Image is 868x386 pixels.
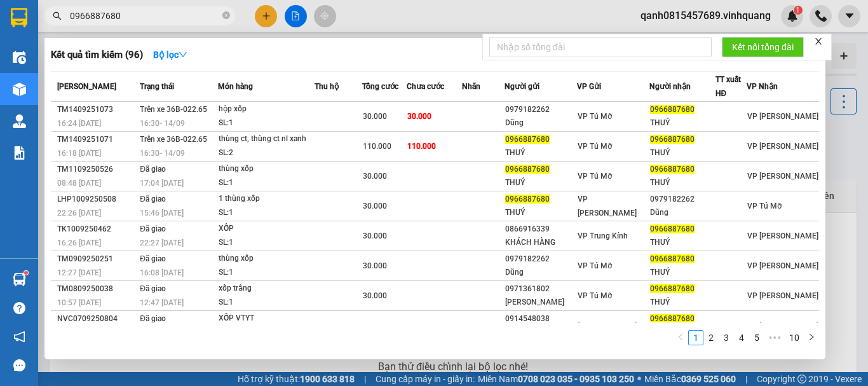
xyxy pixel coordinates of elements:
span: VP [PERSON_NAME] [578,195,637,217]
div: 0866916339 [505,223,576,236]
span: Món hàng [218,82,253,91]
span: VP Tú Mỡ [578,112,612,121]
div: SL: 1 [219,206,314,220]
div: KHÁCH HÀNG [505,236,576,249]
button: Bộ lọcdown [143,45,198,65]
span: 30.000 [363,261,387,270]
li: 5 [749,330,764,345]
span: 16:08 [DATE] [140,268,184,277]
span: 12:47 [DATE] [140,298,184,307]
a: 5 [750,331,764,345]
span: 16:30 - 14/09 [140,119,185,128]
span: search [53,11,62,20]
span: close [814,37,823,46]
div: TM0809250038 [57,282,136,296]
input: Tìm tên, số ĐT hoặc mã đơn [70,9,220,23]
span: 16:24 [DATE] [57,119,101,128]
img: solution-icon [13,146,26,160]
img: warehouse-icon [13,273,26,286]
span: VP Tú Mỡ [578,291,612,300]
span: VP [PERSON_NAME] [747,261,818,270]
div: SL: 1 [219,116,314,130]
div: TK1009250462 [57,223,136,236]
div: XỐP VTYT [219,312,314,326]
div: THUÝ [650,176,714,190]
div: THUÝ [505,206,576,219]
a: 3 [719,331,733,345]
div: THUÝ [650,266,714,279]
span: 0966887680 [650,105,695,114]
div: 0971361802 [505,282,576,296]
span: 0966887680 [505,135,550,144]
span: VP Trung Kính [578,231,628,240]
li: Previous Page [673,330,688,345]
span: 30.000 [363,321,387,330]
div: 0979182262 [505,252,576,266]
div: THUÝ [650,146,714,160]
span: question-circle [13,302,25,314]
span: VP Gửi [577,82,601,91]
a: 1 [689,331,703,345]
span: 30.000 [363,291,387,300]
span: 30.000 [363,112,387,121]
span: 10:57 [DATE] [57,298,101,307]
span: 30.000 [407,112,431,121]
span: VP Tú Mỡ [747,202,782,210]
div: THUÝ [505,146,576,160]
div: thùng xốp [219,252,314,266]
span: 22:26 [DATE] [57,209,101,217]
li: 2 [703,330,719,345]
div: 0914548038 [505,312,576,326]
span: Đã giao [140,314,166,323]
img: warehouse-icon [13,51,26,64]
span: 30.000 [363,202,387,210]
a: 4 [735,331,749,345]
span: 30.000 [363,231,387,240]
div: NVC0709250804 [57,312,136,326]
sup: 1 [24,271,28,275]
div: 0979182262 [650,193,714,206]
span: 0966887680 [650,254,695,263]
span: Tổng cước [362,82,398,91]
span: 0966887680 [650,314,695,323]
span: 0966887680 [650,284,695,293]
span: [PERSON_NAME] [57,82,116,91]
span: Thu hộ [315,82,339,91]
div: SL: 1 [219,296,314,310]
div: TM1109250526 [57,163,136,176]
span: notification [13,331,25,343]
span: 0966887680 [505,165,550,174]
span: VP [PERSON_NAME] [747,291,818,300]
img: warehouse-icon [13,114,26,128]
div: TM1409251071 [57,133,136,146]
span: Trạng thái [140,82,174,91]
span: 12:27 [DATE] [57,268,101,277]
div: [PERSON_NAME] [505,296,576,309]
div: THUÝ [650,236,714,249]
span: right [808,333,815,341]
li: Next Page [804,330,819,345]
span: Đã giao [140,165,166,174]
li: 10 [785,330,804,345]
div: SL: 1 [219,266,314,280]
span: 110.000 [407,142,436,151]
span: VP [PERSON_NAME] [747,112,818,121]
div: hộp xốp [219,102,314,116]
span: 16:26 [DATE] [57,238,101,247]
div: LHP1009250508 [57,193,136,206]
div: thùng xốp [219,162,314,176]
div: XỐP [219,222,314,236]
span: left [677,333,684,341]
button: Kết nối tổng đài [722,37,804,57]
span: Người nhận [649,82,691,91]
span: close-circle [222,10,230,22]
span: ••• [764,330,785,345]
h3: Kết quả tìm kiếm ( 96 ) [51,48,143,62]
a: 10 [785,331,803,345]
span: Đã giao [140,224,166,233]
span: 08:48 [DATE] [57,179,101,188]
span: Nhãn [462,82,480,91]
span: Chưa cước [407,82,444,91]
span: VP Nhận [747,82,778,91]
span: VP Tú Mỡ [578,142,612,151]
